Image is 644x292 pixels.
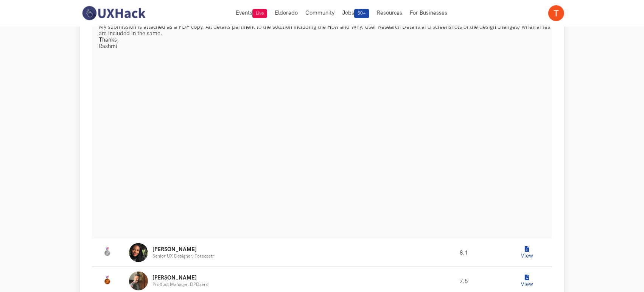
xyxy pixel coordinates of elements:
[103,247,112,256] img: Silver Medal
[99,24,552,37] p: My submission is attached as a PDF copy. All details pertinent to the solution including the How ...
[152,282,208,287] p: Product Manager, DPDzero
[252,9,267,18] span: Live
[99,50,552,239] iframe: PDF Embed API
[519,273,534,289] button: View
[99,43,552,50] p: Rashmi
[103,276,112,285] img: Bronze Medal
[519,245,534,260] button: View
[152,275,208,281] p: [PERSON_NAME]
[129,243,148,262] img: Profile photo
[80,5,147,21] img: UXHack-logo.png
[354,9,369,18] span: 50+
[99,37,552,43] p: Thanks,
[152,247,214,253] p: [PERSON_NAME]
[548,5,564,21] img: Your profile pic
[152,254,214,259] p: Senior UX Designer, Forecastr
[426,239,502,267] td: 8.1
[129,272,148,290] img: Profile photo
